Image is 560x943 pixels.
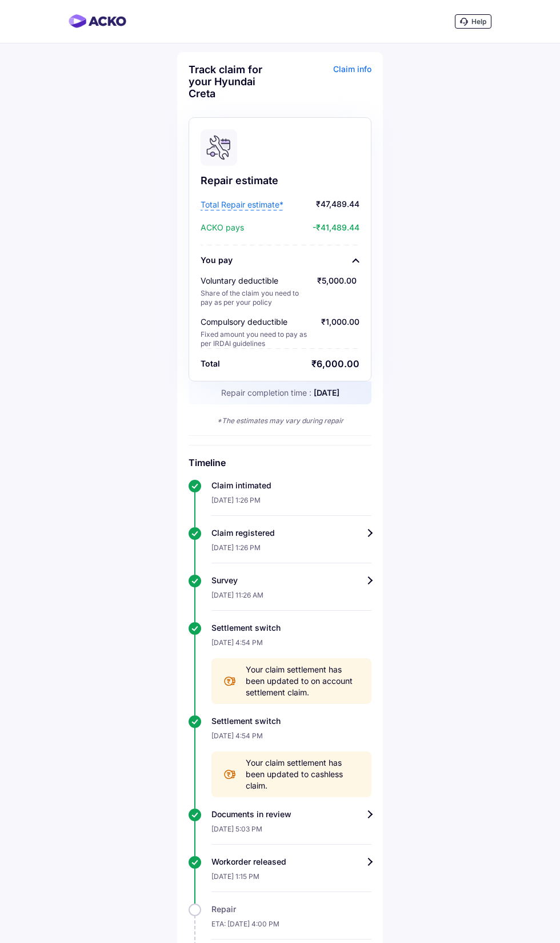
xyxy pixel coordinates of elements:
[286,199,359,210] span: ₹47,489.44
[211,904,371,915] div: Repair
[211,586,371,611] div: [DATE] 11:26 AM
[201,358,220,369] div: Total
[211,727,371,751] div: [DATE] 4:54 PM
[211,868,371,892] div: [DATE] 1:15 PM
[211,634,371,658] div: [DATE] 4:54 PM
[201,330,312,348] div: Fixed amount you need to pay as per IRDAI guidelines
[201,174,359,188] div: Repair estimate
[189,416,371,426] div: *The estimates may vary during repair
[246,664,360,698] span: Your claim settlement has been updated to on account settlement claim.
[247,222,359,233] span: -₹41,489.44
[321,316,359,348] div: ₹1,000.00
[189,381,371,404] div: Repair completion time :
[246,757,360,791] span: Your claim settlement has been updated to cashless claim.
[201,275,312,287] div: Voluntary deductible
[211,480,371,491] div: Claim intimated
[211,856,371,868] div: Workorder released
[201,222,244,233] span: ACKO pays
[211,539,371,563] div: [DATE] 1:26 PM
[69,14,126,28] img: horizontal-gradient.png
[211,820,371,845] div: [DATE] 5:03 PM
[211,575,371,586] div: Survey
[201,254,233,266] div: You pay
[471,17,486,26] span: Help
[211,527,371,539] div: Claim registered
[314,388,339,397] span: [DATE]
[317,276,357,285] span: ₹5,000.00
[201,316,312,328] div: Compulsory deductible
[211,915,371,940] div: ETA: [DATE] 4:00 PM
[211,491,371,516] div: [DATE] 1:26 PM
[189,63,277,100] div: Track claim for your Hyundai Creta
[311,358,359,369] div: ₹6,000.00
[211,715,371,727] div: Settlement switch
[211,622,371,634] div: Settlement switch
[189,457,371,468] h6: Timeline
[201,199,283,210] span: Total Repair estimate*
[211,809,371,820] div: Documents in review
[201,289,312,307] div: Share of the claim you need to pay as per your policy
[283,63,371,108] div: Claim info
